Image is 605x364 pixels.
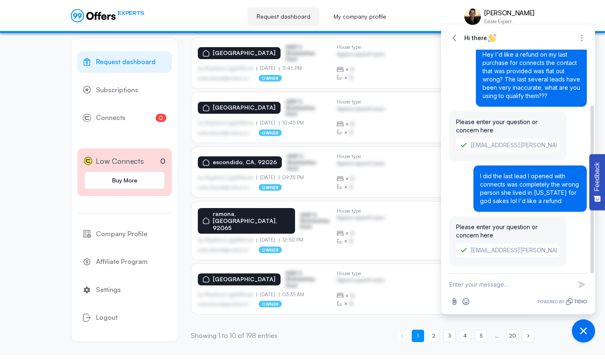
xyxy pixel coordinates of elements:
[484,19,534,24] p: Estate Expert
[259,247,282,253] p: owner
[257,237,279,243] p: [DATE]
[118,9,144,17] span: EXPERTS
[279,175,304,180] p: 09:35 PM
[259,301,282,307] p: owner
[96,155,144,167] span: Low Connects
[463,332,467,340] span: 4
[286,99,327,117] p: ASDF S Sfasfdasfdas Dasd
[279,65,302,71] p: 11:45 PM
[351,175,354,183] span: B
[257,175,279,180] p: [DATE]
[351,120,354,128] span: B
[351,65,354,74] span: B
[337,160,384,168] p: Agrwsv qwervf oiuns
[337,44,384,50] p: House type
[160,156,166,167] p: 0
[337,106,384,114] p: Agrwsv qwervf oiuns
[198,237,257,243] p: by Afgdsrwe Ljgjkdfsbvas
[484,9,534,17] p: [PERSON_NAME]
[2,363,2,363] img: ct
[337,277,384,285] p: Agrwsv qwervf oiuns
[286,44,327,62] p: ASDF S Sfasfdasfdas Dasd
[349,299,353,308] span: B
[96,228,147,239] span: Company Profile
[337,74,384,82] div: ×
[259,129,282,136] p: owner
[198,76,249,81] p: asdfasdfasasfd@asdfasd.asf
[349,128,353,136] span: B
[300,212,330,230] p: ASDF S Sfasfdasfdas Dasd
[77,51,172,73] a: Request dashboard
[279,292,305,297] p: 03:35 AM
[432,332,435,340] span: 2
[417,332,419,340] span: 1
[198,247,249,252] p: asdfasdfasasfd@asdfasd.asf
[96,113,125,123] span: Connects
[5,363,5,363] img: ct
[198,185,249,190] p: asdfasdfasasfd@asdfasd.asf
[349,183,353,191] span: B
[396,330,408,342] span: Previous
[593,162,601,191] span: Feedback
[96,57,156,67] span: Request dashboard
[448,332,451,340] span: 3
[7,363,7,363] img: ct
[337,271,384,276] p: House type
[77,107,172,129] a: Connects0
[349,74,353,82] span: B
[96,285,121,295] span: Settings
[213,50,276,57] p: [GEOGRAPHIC_DATA]
[96,312,118,323] span: Logout
[7,363,7,363] img: ct
[6,363,6,363] img: ct
[5,363,5,363] img: ct
[259,184,282,191] p: owner
[337,65,384,74] div: ×
[198,120,257,126] p: by Afgdsrwe Ljgjkdfsbvas
[77,79,172,101] a: Subscriptions
[84,171,165,189] a: Buy More
[589,154,605,210] button: Feedback - Show survey
[213,159,277,166] p: escondido, CA, 92026
[198,292,257,297] p: by Afgdsrwe Ljgjkdfsbvas
[96,256,148,267] span: Affiliate Program
[71,9,144,22] a: EXPERTS
[257,65,279,71] p: [DATE]
[464,8,481,25] img: Aris Anagnos
[247,7,319,26] a: Request dashboard
[198,130,249,135] p: asdfasdfasasfd@asdfasd.asf
[213,211,290,231] p: ramona, [GEOGRAPHIC_DATA], 92065
[77,307,172,328] button: Logout
[279,120,304,126] p: 10:45 PM
[337,292,384,300] div: ×
[257,292,279,297] p: [DATE]
[509,332,516,340] span: 20
[337,229,384,237] div: ×
[337,99,384,105] p: House type
[3,363,3,363] img: ct
[96,84,138,95] span: Subscriptions
[337,120,384,128] div: ×
[522,330,534,342] a: Next
[191,330,277,341] p: Showing 1 to 10 of 198 entries
[337,128,384,136] div: ×
[337,175,384,183] div: ×
[324,7,395,26] a: My company profile
[77,251,172,273] a: Affiliate Program
[337,208,384,214] p: House type
[337,153,384,159] p: House type
[351,229,354,237] span: B
[351,292,354,300] span: B
[198,302,249,307] p: asdfasdfasasfd@asdfasd.asf
[1,363,1,363] img: ct
[77,223,172,244] a: Company Profile
[259,75,282,81] p: owner
[279,237,304,243] p: 12:50 PM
